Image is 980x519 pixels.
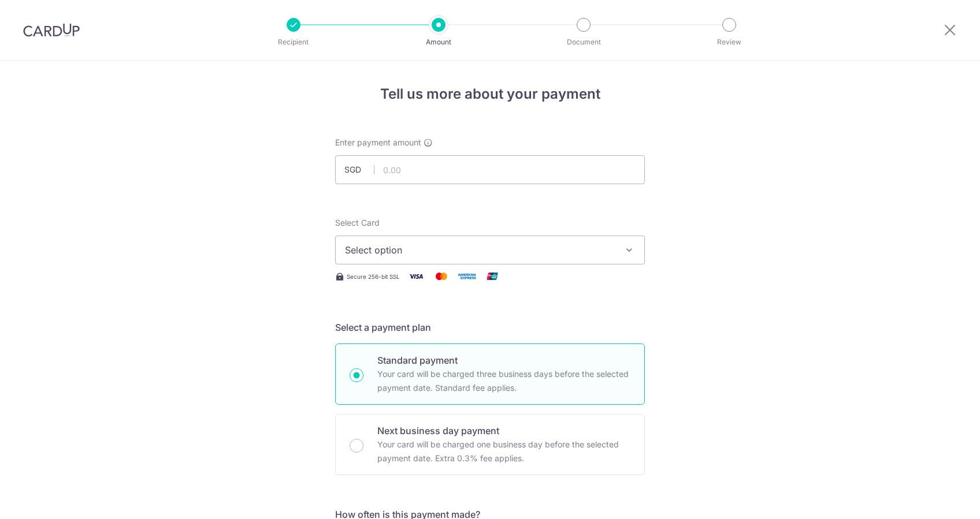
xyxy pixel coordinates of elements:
span: translation missing: en.payables.payment_networks.credit_card.summary.labels.select_card [335,218,380,227]
img: Visa [404,269,428,283]
p: Standard payment [377,353,630,367]
img: American Express [455,269,478,283]
input: 0.00 [335,155,645,184]
img: CardUp [23,23,80,37]
span: Enter payment amount [335,137,421,148]
p: Next business day payment [377,424,630,438]
img: Union Pay [481,269,504,283]
img: Mastercard [430,269,453,283]
p: Document [541,36,626,48]
p: Review [686,36,772,48]
p: Recipient [251,36,336,48]
h5: Select a payment plan [335,320,645,334]
button: Select option [335,236,645,264]
h4: Tell us more about your payment [335,84,645,104]
p: Your card will be charged three business days before the selected payment date. Standard fee appl... [377,367,630,395]
span: Select option [345,243,614,257]
p: Your card will be charged one business day before the selected payment date. Extra 0.3% fee applies. [377,438,630,465]
span: SGD [344,164,374,176]
span: Secure 256-bit SSL [347,272,400,281]
p: Amount [396,36,481,48]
